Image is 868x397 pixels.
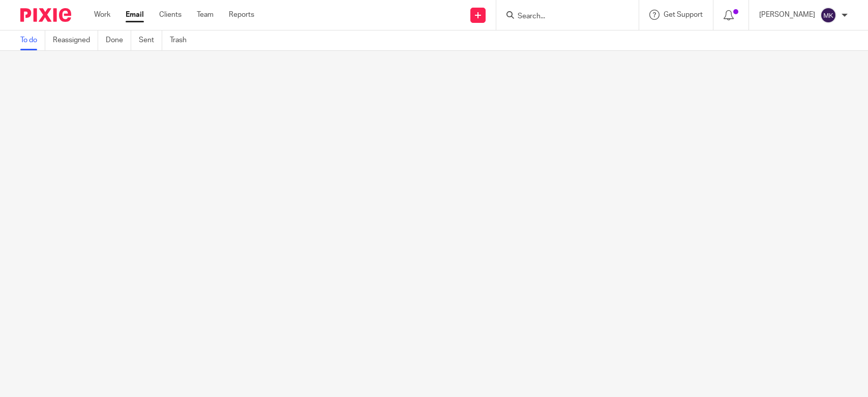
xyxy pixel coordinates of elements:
a: To do [20,30,45,50]
a: Done [106,30,131,50]
a: Email [126,10,144,20]
span: Get Support [664,11,703,18]
img: svg%3E [820,7,836,23]
a: Sent [139,30,162,50]
p: [PERSON_NAME] [759,10,815,20]
a: Work [94,10,110,20]
a: Reassigned [53,30,98,50]
a: Clients [159,10,182,20]
img: Pixie [20,8,71,22]
a: Reports [229,10,254,20]
a: Team [197,10,214,20]
a: Trash [170,30,194,50]
input: Search [517,12,608,21]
